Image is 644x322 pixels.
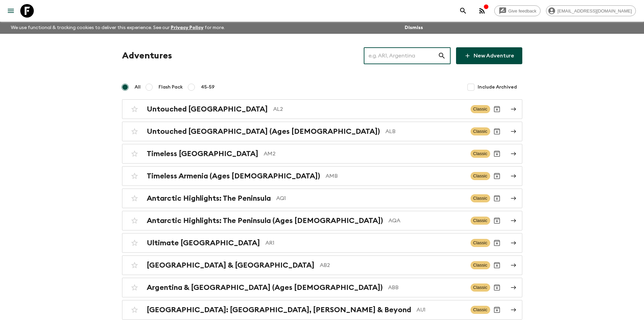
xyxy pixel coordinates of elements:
[490,281,504,294] button: Archive
[490,169,504,183] button: Archive
[276,194,465,202] p: AQ1
[490,258,504,272] button: Archive
[471,261,490,269] span: Classic
[471,105,490,113] span: Classic
[490,125,504,138] button: Archive
[388,283,465,292] p: ABB
[264,150,465,158] p: AM2
[494,5,541,16] a: Give feedback
[471,127,490,135] span: Classic
[456,47,522,64] a: New Adventure
[147,261,314,270] h2: [GEOGRAPHIC_DATA] & [GEOGRAPHIC_DATA]
[471,283,490,292] span: Classic
[122,189,522,208] a: Antarctic Highlights: The PeninsulaAQ1ClassicArchive
[490,214,504,227] button: Archive
[8,22,228,34] p: We use functional & tracking cookies to deliver this experience. See our for more.
[147,216,383,225] h2: Antarctic Highlights: The Peninsula (Ages [DEMOGRAPHIC_DATA])
[122,211,522,230] a: Antarctic Highlights: The Peninsula (Ages [DEMOGRAPHIC_DATA])AQAClassicArchive
[147,283,383,292] h2: Argentina & [GEOGRAPHIC_DATA] (Ages [DEMOGRAPHIC_DATA])
[546,5,636,16] div: [EMAIL_ADDRESS][DOMAIN_NAME]
[147,127,380,136] h2: Untouched [GEOGRAPHIC_DATA] (Ages [DEMOGRAPHIC_DATA])
[554,8,636,14] span: [EMAIL_ADDRESS][DOMAIN_NAME]
[490,192,504,205] button: Archive
[326,172,465,180] p: AMB
[147,239,260,247] h2: Ultimate [GEOGRAPHIC_DATA]
[471,150,490,158] span: Classic
[471,217,490,225] span: Classic
[385,127,465,135] p: ALB
[135,84,141,91] span: All
[478,84,517,91] span: Include Archived
[490,303,504,317] button: Archive
[403,23,425,32] button: Dismiss
[147,172,320,180] h2: Timeless Armenia (Ages [DEMOGRAPHIC_DATA])
[490,236,504,250] button: Archive
[147,305,411,314] h2: [GEOGRAPHIC_DATA]: [GEOGRAPHIC_DATA], [PERSON_NAME] & Beyond
[265,239,465,247] p: AR1
[388,217,465,225] p: AQA
[147,194,271,203] h2: Antarctic Highlights: The Peninsula
[122,278,522,297] a: Argentina & [GEOGRAPHIC_DATA] (Ages [DEMOGRAPHIC_DATA])ABBClassicArchive
[122,122,522,141] a: Untouched [GEOGRAPHIC_DATA] (Ages [DEMOGRAPHIC_DATA])ALBClassicArchive
[471,172,490,180] span: Classic
[122,49,172,63] h1: Adventures
[4,4,18,18] button: menu
[147,105,268,114] h2: Untouched [GEOGRAPHIC_DATA]
[471,194,490,202] span: Classic
[320,261,465,269] p: AB2
[122,99,522,119] a: Untouched [GEOGRAPHIC_DATA]AL2ClassicArchive
[122,144,522,164] a: Timeless [GEOGRAPHIC_DATA]AM2ClassicArchive
[416,306,465,314] p: AU1
[364,46,438,65] input: e.g. AR1, Argentina
[171,25,204,30] a: Privacy Policy
[159,84,183,91] span: Flash Pack
[471,239,490,247] span: Classic
[122,233,522,253] a: Ultimate [GEOGRAPHIC_DATA]AR1ClassicArchive
[471,306,490,314] span: Classic
[122,300,522,320] a: [GEOGRAPHIC_DATA]: [GEOGRAPHIC_DATA], [PERSON_NAME] & BeyondAU1ClassicArchive
[490,102,504,116] button: Archive
[505,8,540,14] span: Give feedback
[273,105,465,113] p: AL2
[201,84,215,91] span: 45-59
[490,147,504,160] button: Archive
[122,255,522,275] a: [GEOGRAPHIC_DATA] & [GEOGRAPHIC_DATA]AB2ClassicArchive
[456,4,470,18] button: search adventures
[122,166,522,186] a: Timeless Armenia (Ages [DEMOGRAPHIC_DATA])AMBClassicArchive
[147,149,258,158] h2: Timeless [GEOGRAPHIC_DATA]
